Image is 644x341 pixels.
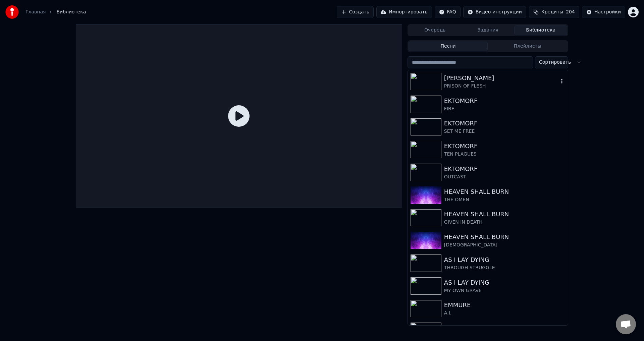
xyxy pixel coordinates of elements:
button: Очередь [409,25,462,35]
div: SET ME FREE [444,128,565,135]
div: AS I LAY DYING [444,278,565,287]
div: [DEMOGRAPHIC_DATA] [444,242,565,248]
button: Задания [462,25,515,35]
div: EKTOMORF [444,164,565,174]
button: FAQ [435,6,461,18]
div: AS I LAY DYING [444,255,565,265]
div: EMMURE [444,323,565,333]
div: A.I. [444,310,565,317]
div: EMMURE [444,300,565,310]
a: Открытый чат [616,314,636,334]
button: Плейлисты [488,42,567,51]
div: GIVEN IN DEATH [444,219,565,226]
button: Импортировать [376,6,432,18]
div: HEAVEN SHALL BURN [444,187,565,196]
div: THROUGH STRUGGLE [444,265,565,271]
span: 204 [566,9,575,15]
div: HEAVEN SHALL BURN [444,232,565,242]
div: OUTCAST [444,174,565,180]
a: Главная [25,9,46,15]
div: MY OWN GRAVE [444,287,565,294]
button: Библиотека [514,25,567,35]
div: PRISON OF FLESH [444,83,558,90]
div: EKTOMORF [444,96,565,106]
span: Сортировать [539,59,571,66]
button: Песни [409,42,488,51]
div: THE OMEN [444,196,565,203]
button: Видео-инструкции [463,6,526,18]
div: EKTOMORF [444,141,565,151]
nav: breadcrumb [25,9,86,15]
div: FIRE [444,106,565,112]
span: Кредиты [541,9,563,15]
div: HEAVEN SHALL BURN [444,210,565,219]
div: TEN PLAGUES [444,151,565,158]
span: Библиотека [56,9,86,15]
div: Настройки [594,9,621,15]
div: [PERSON_NAME] [444,73,558,83]
button: Кредиты204 [529,6,579,18]
div: EKTOMORF [444,119,565,128]
img: youka [5,5,19,19]
button: Создать [337,6,374,18]
button: Настройки [582,6,625,18]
